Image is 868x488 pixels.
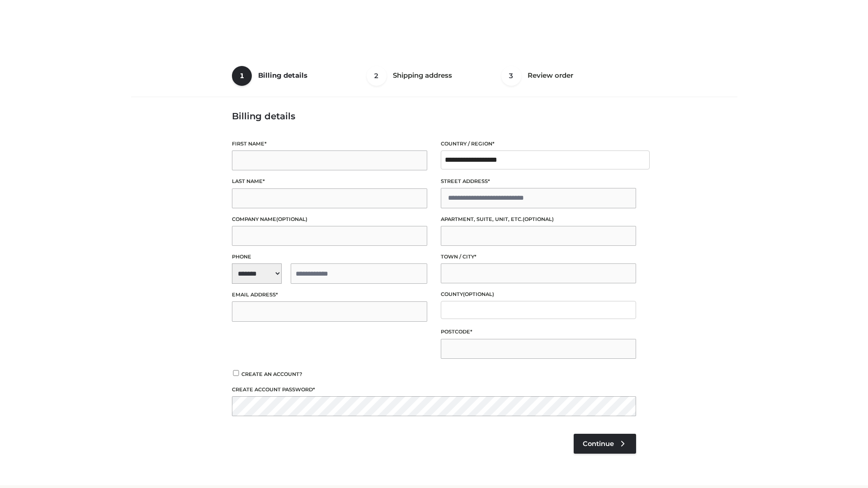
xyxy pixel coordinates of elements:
h3: Billing details [232,111,636,122]
label: First name [232,140,427,148]
span: (optional) [523,216,554,222]
label: County [441,290,636,299]
label: Apartment, suite, unit, etc. [441,215,636,224]
label: Phone [232,253,427,261]
label: Create account password [232,385,636,394]
span: (optional) [463,291,494,297]
a: Continue [574,434,636,454]
span: 3 [501,66,521,86]
span: Billing details [258,71,307,80]
label: Town / City [441,253,636,261]
label: Postcode [441,328,636,336]
input: Create an account? [232,370,240,376]
label: Email address [232,291,427,299]
label: Company name [232,215,427,224]
label: Country / Region [441,140,636,148]
span: (optional) [276,216,307,222]
span: Review order [528,71,573,80]
label: Last name [232,177,427,186]
span: 1 [232,66,252,86]
span: 2 [367,66,387,86]
span: Continue [583,440,614,448]
label: Street address [441,177,636,186]
span: Shipping address [393,71,452,80]
span: Create an account? [241,371,302,377]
